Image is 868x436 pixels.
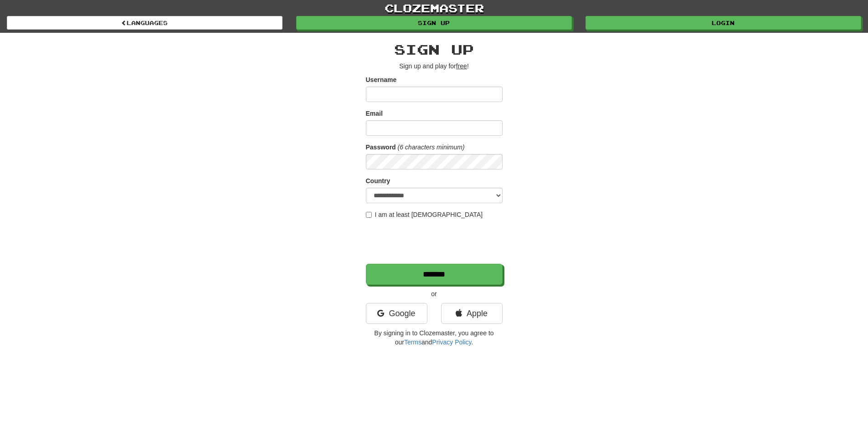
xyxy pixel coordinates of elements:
a: Terms [404,339,421,346]
a: Sign up [296,16,572,30]
u: free [456,62,467,70]
a: Privacy Policy [432,339,471,346]
a: Google [366,303,427,324]
label: Username [366,75,397,84]
p: or [366,289,503,298]
a: Apple [441,303,503,324]
label: I am at least [DEMOGRAPHIC_DATA] [366,210,483,219]
em: (6 characters minimum) [398,144,465,151]
a: Languages [7,16,282,30]
p: By signing in to Clozemaster, you agree to our and . [366,328,503,347]
p: Sign up and play for ! [366,62,503,71]
input: I am at least [DEMOGRAPHIC_DATA] [366,212,372,218]
label: Country [366,176,390,185]
h2: Sign up [366,42,503,57]
a: Login [586,16,861,30]
label: Email [366,109,383,118]
label: Password [366,143,396,152]
iframe: reCAPTCHA [366,224,504,259]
